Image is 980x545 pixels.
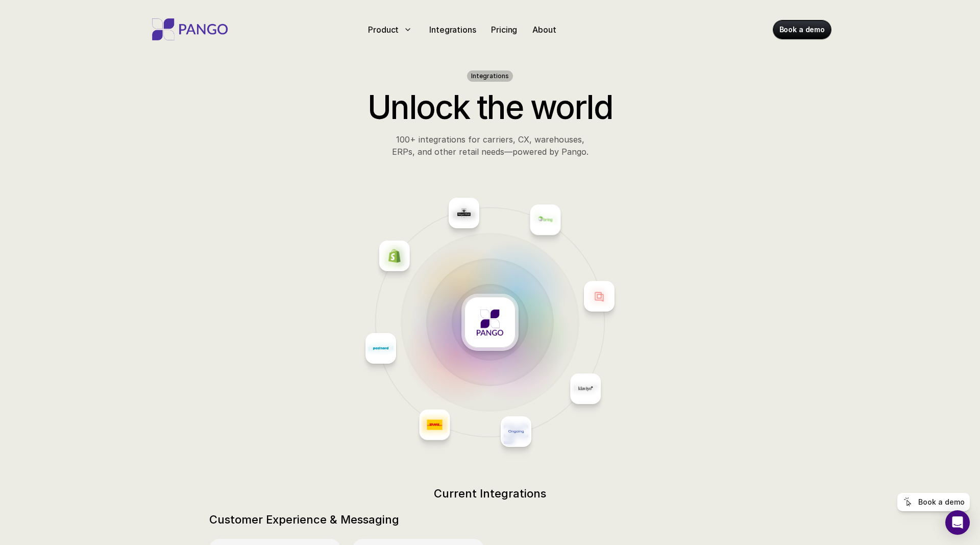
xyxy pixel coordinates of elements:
h2: Unlock the world [299,88,681,127]
p: 100+ integrations for carriers, CX, warehouses, ERPs, and other retail needs—powered by Pango. [299,133,681,158]
a: About [528,21,560,38]
p: Book a demo [779,25,825,35]
img: Placeholder logo [427,417,443,433]
img: Placeholder logo [537,212,553,228]
img: Placeholder logo [578,381,593,396]
img: Placeholder logo [477,309,503,336]
a: Book a demo [897,493,970,511]
img: Placeholder logo [508,424,524,439]
h2: Customer Experience & Messaging [209,513,399,526]
p: About [532,23,556,36]
h1: Integrations [471,73,509,80]
h2: Current Integrations [209,487,771,500]
p: Pricing [491,23,517,36]
div: Open Intercom Messenger [945,510,970,535]
p: Book a demo [918,498,965,507]
img: Placeholder logo [592,289,607,304]
a: Pricing [487,21,521,38]
a: Book a demo [773,20,831,39]
img: Placeholder logo [456,205,472,221]
img: Placeholder logo [373,341,388,356]
a: Integrations [425,21,480,38]
p: Integrations [429,23,476,36]
img: Placeholder logo [387,248,402,264]
p: Product [368,23,399,36]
